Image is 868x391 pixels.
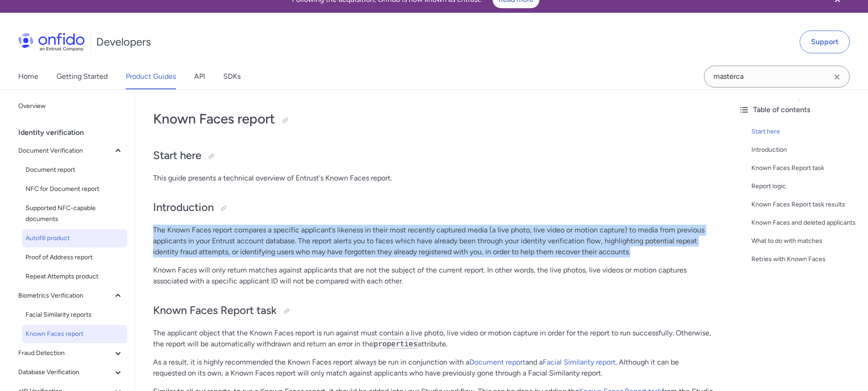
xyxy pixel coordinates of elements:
[26,165,123,175] span: Document report
[543,358,616,366] a: Facial Similarity report
[751,199,861,210] a: Known Faces Report task results
[153,265,713,287] p: Known Faces will only return matches against applicants that are not the subject of the current r...
[751,144,861,155] a: Introduction
[26,233,123,244] span: Autofill product
[26,252,123,263] span: Proof of Address report
[56,64,108,89] a: Getting Started
[22,161,127,179] a: Document report
[18,367,113,378] span: Database Verification
[153,148,713,164] h2: Start here
[223,64,241,89] a: SDKs
[18,145,113,156] span: Document Verification
[751,181,861,192] a: Report logic
[18,33,85,51] img: Onfido Logo
[18,290,113,301] span: Biometrics Verification
[22,306,127,324] a: Facial Similarity reports
[153,328,713,350] p: The applicant object that the Known Faces report is run against must contain a live photo, live v...
[26,329,123,340] span: Known Faces report
[373,339,418,349] code: properties
[153,110,713,128] h1: Known Faces report
[22,325,127,343] a: Known Faces report
[153,357,713,379] p: As a result, it is highly recommended the Known Faces report always be run in conjunction with a ...
[15,363,127,381] button: Database Verification
[26,271,123,282] span: Repeat Attempts product
[22,248,127,267] a: Proof of Address report
[194,64,205,89] a: API
[22,199,127,228] a: Supported NFC-capable documents
[704,66,850,87] input: Onfido search input field
[126,64,176,89] a: Product Guides
[751,217,861,228] a: Known Faces and deleted applicants
[22,268,127,286] a: Repeat Attempts product
[751,126,861,137] a: Start here
[15,287,127,305] button: Biometrics Verification
[751,254,861,265] a: Retries with Known Faces
[22,229,127,247] a: Autofill product
[15,97,127,115] a: Overview
[153,225,713,257] p: The Known Faces report compares a specific applicant’s likeness in their most recently captured m...
[26,203,123,225] span: Supported NFC-capable documents
[22,180,127,198] a: NFC for Document report
[153,303,713,319] h2: Known Faces Report task
[751,163,861,174] a: Known Faces Report task
[832,72,842,82] svg: Clear search field button
[153,200,713,216] h2: Introduction
[15,142,127,160] button: Document Verification
[18,123,131,142] div: Identity verification
[469,358,525,366] a: Document report
[800,31,850,53] a: Support
[153,173,713,184] p: This guide presents a technical overview of Entrust's Known Faces report.
[751,236,861,247] a: What to do with matches
[96,35,151,49] h1: Developers
[26,184,123,195] span: NFC for Document report
[26,309,123,320] span: Facial Similarity reports
[739,104,861,115] div: Table of contents
[15,344,127,362] button: Fraud Detection
[18,101,123,112] span: Overview
[18,348,113,359] span: Fraud Detection
[18,64,38,89] a: Home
